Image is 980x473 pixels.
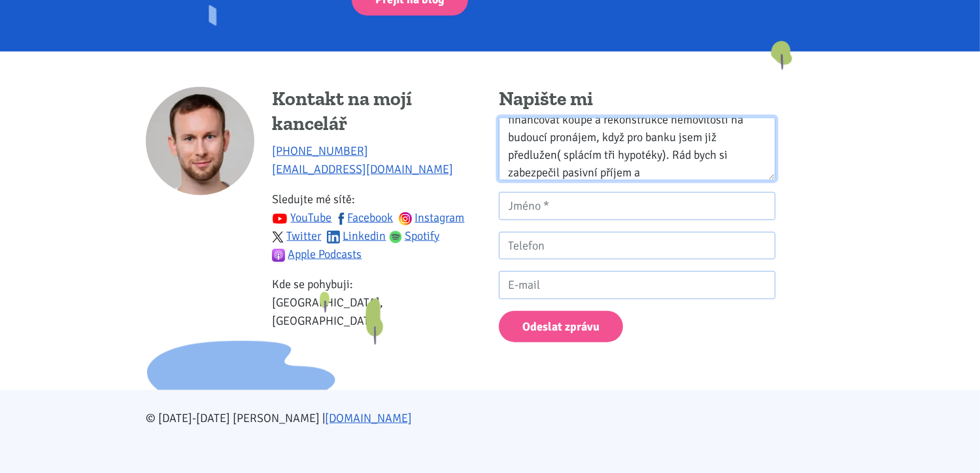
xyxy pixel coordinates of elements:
img: apple-podcasts.png [272,249,285,262]
div: © [DATE]-[DATE] [PERSON_NAME] | [137,409,843,427]
img: twitter.svg [272,231,284,243]
a: Apple Podcasts [272,247,362,261]
input: Jméno * [499,192,775,220]
p: Sledujte mé sítě: [272,190,481,263]
img: linkedin.svg [327,231,340,244]
input: Telefon [499,232,775,260]
form: Kontaktní formulář [499,118,775,343]
button: Odeslat zprávu [499,311,623,343]
p: Kde se pohybuji: [GEOGRAPHIC_DATA], [GEOGRAPHIC_DATA] [272,275,481,330]
img: fb.svg [335,212,348,225]
a: [EMAIL_ADDRESS][DOMAIN_NAME] [272,162,453,176]
a: Linkedin [327,229,386,243]
img: spotify.png [389,231,402,244]
h4: Napište mi [499,87,775,112]
img: youtube.svg [272,211,288,227]
a: YouTube [272,210,332,225]
a: [PHONE_NUMBER] [272,144,368,158]
input: E-mail [499,271,775,299]
h4: Kontakt na mojí kancelář [272,87,481,136]
img: ig.svg [399,212,412,225]
a: [DOMAIN_NAME] [325,411,412,425]
a: Facebook [335,210,394,225]
img: Tomáš Kučera [146,87,254,195]
a: Instagram [399,210,465,225]
a: Twitter [272,229,322,243]
a: Spotify [389,229,440,243]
